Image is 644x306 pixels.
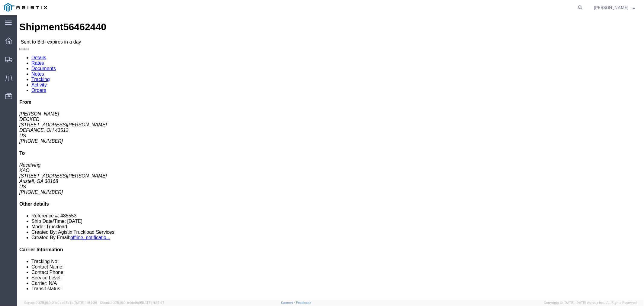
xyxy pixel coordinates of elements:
a: Support [281,301,296,304]
span: [DATE] 11:37:47 [141,301,165,304]
a: Feedback [296,301,311,304]
img: logo [4,3,47,12]
span: Andy Schwimmer [594,4,628,11]
span: Server: 2025.16.0-21b0bc45e7b [24,301,97,304]
span: [DATE] 11:54:36 [74,301,97,304]
span: Client: 2025.16.0-b4dc8a9 [100,301,165,304]
span: Copyright © [DATE]-[DATE] Agistix Inc., All Rights Reserved [544,300,637,305]
iframe: FS Legacy Container [17,15,644,300]
button: [PERSON_NAME] [594,4,636,11]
